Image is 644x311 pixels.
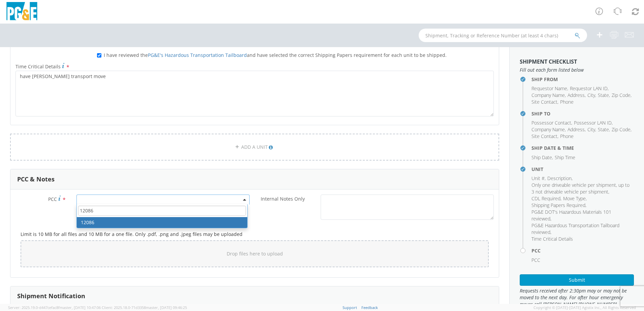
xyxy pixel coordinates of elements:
[532,175,546,182] li: ,
[532,209,632,222] li: ,
[532,126,565,133] span: Company Name
[598,92,610,99] li: ,
[534,305,636,310] span: Copyright © [DATE]-[DATE] Agistix Inc., All Rights Reserved
[532,222,632,236] li: ,
[568,126,585,133] span: Address
[532,175,545,181] span: Unit #
[419,29,587,42] input: Shipment, Tracking or Reference Number (at least 4 chars)
[532,182,630,195] span: Only one driveable vehicle per shipment, up to 3 not driveable vehicle per shipment
[532,257,540,263] span: PCC
[520,274,634,286] button: Submit
[48,196,57,202] span: PCC
[60,305,101,310] span: master, [DATE] 10:47:06
[17,293,85,300] h3: Shipment Notification
[568,92,585,98] span: Address
[146,305,187,310] span: master, [DATE] 09:46:25
[532,195,561,202] li: ,
[10,134,499,161] a: ADD A UNIT
[612,92,631,98] span: Zip Code
[17,176,55,183] h3: PCC & Notes
[21,232,489,237] h5: Limit is 10 MB for all files and 10 MB for a one file. Only .pdf, .png and .jpeg files may be upl...
[520,287,634,308] span: Requests received after 2:30pm may or may not be moved to the next day. For after hour emergency ...
[532,182,632,195] li: ,
[532,119,572,126] li: ,
[574,119,613,126] li: ,
[612,126,632,133] li: ,
[532,92,566,99] li: ,
[532,133,557,139] span: Site Contact
[598,126,610,133] li: ,
[361,305,378,310] a: Feedback
[102,305,187,310] span: Client: 2025.18.0-71d3358
[532,154,553,161] li: ,
[568,92,586,99] li: ,
[532,202,585,208] span: Shipping Papers Required
[547,175,573,182] li: ,
[532,119,571,126] span: Possessor Contact
[532,248,634,253] h4: PCC
[532,85,568,92] li: ,
[8,305,101,310] span: Server: 2025.19.0-d447cefac8f
[563,195,587,202] li: ,
[555,154,575,161] span: Ship Time
[598,126,609,133] span: State
[532,209,611,222] span: PG&E DOT's Hazardous Materials 101 reviewed
[343,305,357,310] a: Support
[612,126,631,133] span: Zip Code
[598,92,609,98] span: State
[532,202,586,209] li: ,
[532,154,552,161] span: Ship Date
[612,92,632,99] li: ,
[532,236,573,242] span: Time Critical Details
[15,63,61,70] span: Time Critical Details
[587,126,596,133] li: ,
[587,92,596,99] li: ,
[532,85,567,92] span: Requestor Name
[532,99,557,105] span: Site Contact
[97,53,101,58] input: I have reviewed thePG&E's Hazardous Transportation Tailboardand have selected the correct Shippin...
[532,222,619,235] span: PG&E Hazardous Transportation Tailboard reviewed
[587,92,595,98] span: City
[532,99,558,105] li: ,
[104,52,447,58] span: I have reviewed the and have selected the correct Shipping Papers requirement for each unit to be...
[532,145,634,150] h4: Ship Date & Time
[520,67,634,73] span: Fill out each form listed below
[5,2,39,22] img: pge-logo-06675f144f4cfa6a6814.png
[570,85,608,92] span: Requestor LAN ID
[227,250,283,257] span: Drop files here to upload
[563,195,586,202] span: Move Type
[560,99,574,105] span: Phone
[532,92,565,98] span: Company Name
[520,58,577,65] strong: Shipment Checklist
[77,217,247,228] li: 12086
[568,126,586,133] li: ,
[587,126,595,133] span: City
[261,196,305,202] span: Internal Notes Only
[532,77,634,82] h4: Ship From
[532,167,634,172] h4: Unit
[547,175,572,181] span: Description
[560,133,574,139] span: Phone
[532,133,558,140] li: ,
[574,119,612,126] span: Possessor LAN ID
[532,126,566,133] li: ,
[532,195,560,202] span: CDL Required
[532,111,634,116] h4: Ship To
[570,85,609,92] li: ,
[148,52,247,58] a: PG&E's Hazardous Transportation Tailboard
